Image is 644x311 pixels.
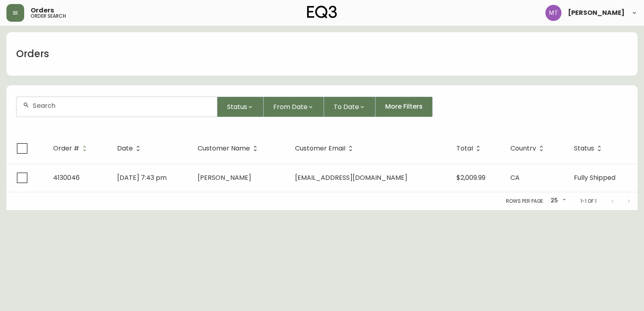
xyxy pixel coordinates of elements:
[31,14,66,19] h5: order search
[307,6,337,19] img: logo
[33,102,211,109] input: Search
[510,146,536,151] span: Country
[547,194,568,208] div: 25
[545,5,561,21] img: 397d82b7ede99da91c28605cdd79fceb
[264,97,324,117] button: From Date
[53,173,80,182] span: 4130046
[198,146,250,151] span: Customer Name
[456,173,485,182] span: $2,009.99
[295,173,407,182] span: [EMAIL_ADDRESS][DOMAIN_NAME]
[510,145,547,152] span: Country
[510,173,520,182] span: CA
[198,145,260,152] span: Customer Name
[385,102,423,111] span: More Filters
[31,7,54,14] span: Orders
[295,145,356,152] span: Customer Email
[217,97,264,117] button: Status
[117,173,167,182] span: [DATE] 7:43 pm
[580,198,597,205] p: 1-1 of 1
[324,97,376,117] button: To Date
[117,146,133,151] span: Date
[117,145,143,152] span: Date
[273,102,308,112] span: From Date
[227,102,247,112] span: Status
[574,173,615,182] span: Fully Shipped
[16,47,49,61] h1: Orders
[568,10,625,16] span: [PERSON_NAME]
[506,198,544,205] p: Rows per page:
[456,145,483,152] span: Total
[198,173,251,182] span: [PERSON_NAME]
[53,146,79,151] span: Order #
[53,145,90,152] span: Order #
[574,145,605,152] span: Status
[334,102,359,112] span: To Date
[295,146,345,151] span: Customer Email
[456,146,473,151] span: Total
[376,97,433,117] button: More Filters
[574,146,594,151] span: Status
